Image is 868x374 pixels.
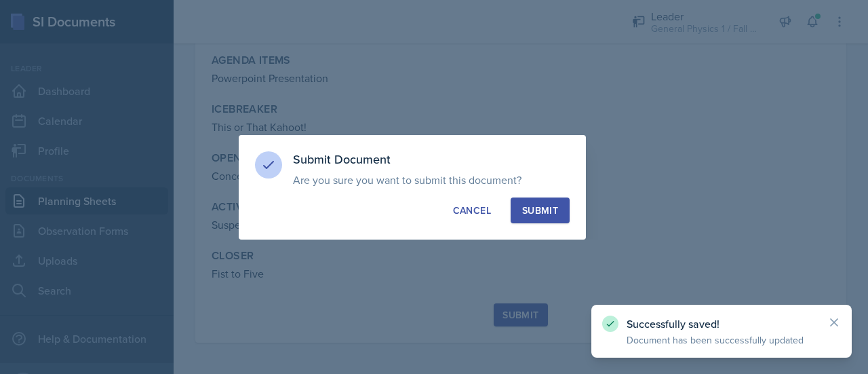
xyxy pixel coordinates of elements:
[441,198,502,223] button: Cancel
[293,151,570,168] h3: Submit Document
[522,204,558,217] div: Submit
[627,317,816,331] p: Successfully saved!
[453,204,491,217] div: Cancel
[627,333,816,347] p: Document has been successfully updated
[293,173,570,187] p: Are you sure you want to submit this document?
[511,198,570,223] button: Submit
